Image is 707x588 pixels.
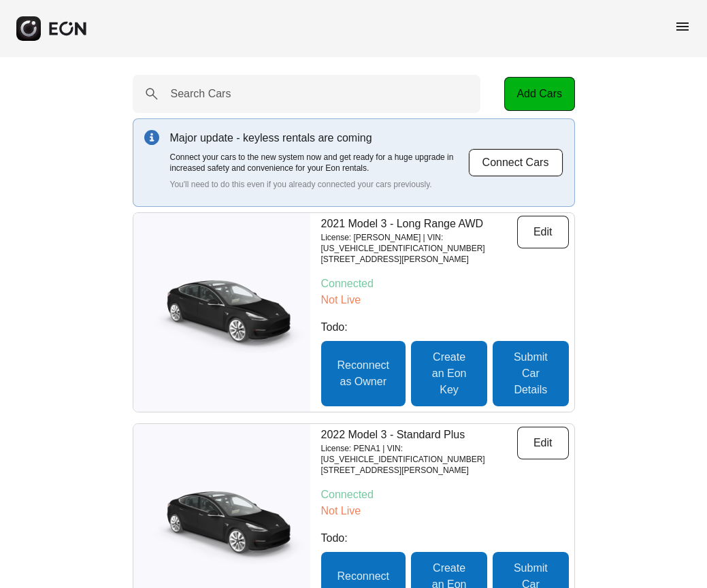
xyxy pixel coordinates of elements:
[321,319,569,336] p: Todo:
[321,276,569,292] p: Connected
[133,479,310,568] img: car
[321,465,517,476] p: [STREET_ADDRESS][PERSON_NAME]
[321,427,517,443] p: 2022 Model 3 - Standard Plus
[674,18,691,35] span: menu
[504,77,575,111] button: Add Cars
[411,341,487,406] button: Create an Eon Key
[321,341,406,406] button: Reconnect as Owner
[321,254,517,265] p: [STREET_ADDRESS][PERSON_NAME]
[468,148,563,177] button: Connect Cars
[171,86,231,102] label: Search Cars
[321,487,569,503] p: Connected
[493,341,568,406] button: Submit Car Details
[170,179,468,190] p: You'll need to do this even if you already connected your cars previously.
[321,216,517,232] p: 2021 Model 3 - Long Range AWD
[321,443,517,465] p: License: PENA1 | VIN: [US_VEHICLE_IDENTIFICATION_NUMBER]
[321,232,517,254] p: License: [PERSON_NAME] | VIN: [US_VEHICLE_IDENTIFICATION_NUMBER]
[321,292,569,308] p: Not Live
[321,530,569,546] p: Todo:
[517,427,569,459] button: Edit
[517,216,569,248] button: Edit
[144,130,159,145] img: info
[170,152,468,174] p: Connect your cars to the new system now and get ready for a huge upgrade in increased safety and ...
[133,268,310,357] img: car
[321,503,569,519] p: Not Live
[170,130,468,146] p: Major update - keyless rentals are coming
